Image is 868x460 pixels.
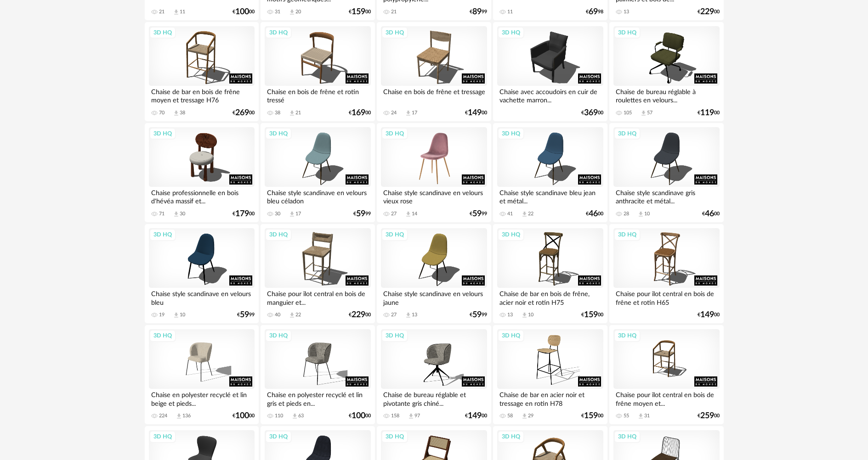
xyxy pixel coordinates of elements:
[381,27,408,39] div: 3D HQ
[472,312,482,318] span: 59
[705,211,714,217] span: 46
[159,413,167,419] div: 224
[614,128,641,140] div: 3D HQ
[584,312,598,318] span: 159
[624,110,632,116] div: 105
[235,110,249,116] span: 269
[624,211,629,217] div: 28
[289,110,295,117] span: Download icon
[352,110,365,116] span: 169
[265,330,292,342] div: 3D HQ
[468,413,482,419] span: 149
[493,325,607,424] a: 3D HQ Chaise de bar en acier noir et tressage en rotin H78 58 Download icon 29 €15900
[265,389,370,407] div: Chaise en polyester recyclé et lin gris et pieds en...
[180,312,185,318] div: 10
[644,413,650,419] div: 31
[465,413,487,419] div: € 00
[159,211,165,217] div: 71
[356,211,365,217] span: 59
[497,187,603,205] div: Chaise style scandinave bleu jean et métal...
[265,229,292,241] div: 3D HQ
[237,312,255,318] div: € 99
[498,330,524,342] div: 3D HQ
[507,9,513,15] div: 11
[391,413,399,419] div: 158
[265,86,370,104] div: Chaise en bois de frêne et rotin tressé
[405,211,412,218] span: Download icon
[298,413,304,419] div: 63
[614,330,641,342] div: 3D HQ
[497,288,603,306] div: Chaise de bar en bois de frêne, acier noir et rotin H75
[353,211,371,217] div: € 99
[291,413,298,420] span: Download icon
[173,9,180,16] span: Download icon
[391,312,397,318] div: 27
[698,312,720,318] div: € 00
[235,9,249,15] span: 100
[702,211,720,217] div: € 00
[412,110,417,116] div: 17
[352,312,365,318] span: 229
[275,413,283,419] div: 110
[261,224,374,323] a: 3D HQ Chaise pour îlot central en bois de manguier et... 40 Download icon 22 €22900
[235,211,249,217] span: 179
[275,211,280,217] div: 30
[381,229,408,241] div: 3D HQ
[149,229,176,241] div: 3D HQ
[521,211,528,218] span: Download icon
[159,312,165,318] div: 19
[233,211,255,217] div: € 00
[352,413,365,419] span: 100
[261,22,374,121] a: 3D HQ Chaise en bois de frêne et rotin tressé 38 Download icon 21 €16900
[173,211,180,218] span: Download icon
[289,9,295,16] span: Download icon
[235,413,249,419] span: 100
[589,211,598,217] span: 46
[145,123,259,222] a: 3D HQ Chaise professionnelle en bois d'hévéa massif et... 71 Download icon 30 €17900
[613,86,719,104] div: Chaise de bureau réglable à roulettes en velours...
[412,312,417,318] div: 13
[275,110,280,116] div: 38
[233,9,255,15] div: € 00
[275,9,280,15] div: 31
[349,312,371,318] div: € 00
[381,86,487,104] div: Chaise en bois de frêne et tressage
[581,110,603,116] div: € 00
[149,187,255,205] div: Chaise professionnelle en bois d'hévéa massif et...
[265,288,370,306] div: Chaise pour îlot central en bois de manguier et...
[507,312,513,318] div: 13
[498,431,524,443] div: 3D HQ
[470,211,487,217] div: € 99
[614,27,641,39] div: 3D HQ
[586,211,603,217] div: € 00
[265,431,292,443] div: 3D HQ
[145,224,259,323] a: 3D HQ Chaise style scandinave en velours bleu 19 Download icon 10 €5999
[391,9,397,15] div: 21
[521,413,528,420] span: Download icon
[498,27,524,39] div: 3D HQ
[497,86,603,104] div: Chaise avec accoudoirs en cuir de vachette marron...
[295,9,301,15] div: 20
[472,9,482,15] span: 89
[149,389,255,407] div: Chaise en polyester recyclé et lin beige et pieds...
[381,128,408,140] div: 3D HQ
[295,312,301,318] div: 22
[497,389,603,407] div: Chaise de bar en acier noir et tressage en rotin H78
[233,413,255,419] div: € 00
[265,27,292,39] div: 3D HQ
[377,325,491,424] a: 3D HQ Chaise de bureau réglable et pivotante gris chiné... 158 Download icon 97 €14900
[391,211,397,217] div: 27
[159,110,165,116] div: 70
[700,413,714,419] span: 259
[405,110,412,117] span: Download icon
[647,110,652,116] div: 57
[528,312,533,318] div: 10
[381,330,408,342] div: 3D HQ
[584,110,598,116] span: 369
[613,187,719,205] div: Chaise style scandinave gris anthracite et métal...
[698,413,720,419] div: € 00
[182,413,191,419] div: 136
[609,123,723,222] a: 3D HQ Chaise style scandinave gris anthracite et métal... 28 Download icon 10 €4600
[149,86,255,104] div: Chaise de bar en bois de frêne moyen et tressage H76
[289,312,295,319] span: Download icon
